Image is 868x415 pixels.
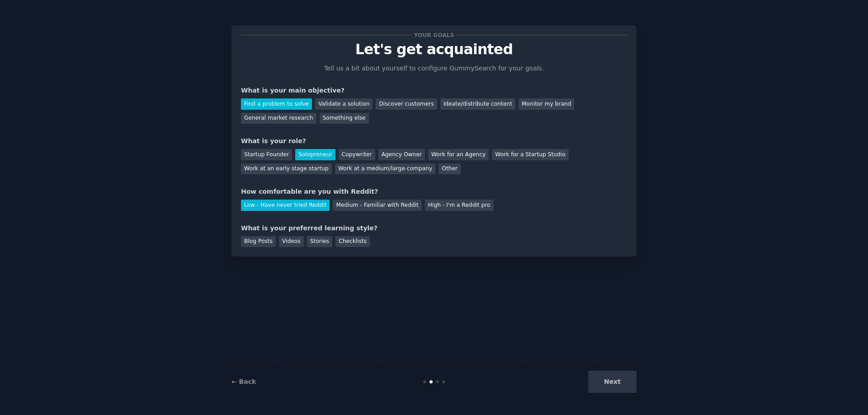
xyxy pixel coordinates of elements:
[339,149,375,160] div: Copywriter
[231,378,256,385] a: ← Back
[279,236,304,247] div: Videos
[241,236,276,247] div: Blog Posts
[241,187,627,196] div: How comfortable are you with Reddit?
[295,149,335,160] div: Solopreneur
[333,200,421,211] div: Medium - Familiar with Reddit
[492,149,568,160] div: Work for a Startup Studio
[428,149,489,160] div: Work for an Agency
[519,98,574,110] div: Monitor my brand
[241,200,330,211] div: Low - Have never tried Reddit
[320,113,369,124] div: Something else
[307,236,332,247] div: Stories
[241,149,292,160] div: Startup Founder
[241,136,627,146] div: What is your role?
[320,64,548,73] p: Tell us a bit about yourself to configure GummySearch for your goals.
[241,86,627,95] div: What is your main objective?
[425,200,494,211] div: High - I'm a Reddit pro
[412,30,456,40] span: Your goals
[315,98,373,110] div: Validate a solution
[241,224,627,233] div: What is your preferred learning style?
[241,98,312,110] div: Find a problem to solve
[439,163,461,175] div: Other
[241,42,627,57] p: Let's get acquainted
[241,113,316,124] div: General market research
[335,163,435,175] div: Work at a medium/large company
[335,236,370,247] div: Checklists
[378,149,425,160] div: Agency Owner
[376,98,437,110] div: Discover customers
[440,98,515,110] div: Ideate/distribute content
[241,163,332,175] div: Work at an early stage startup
